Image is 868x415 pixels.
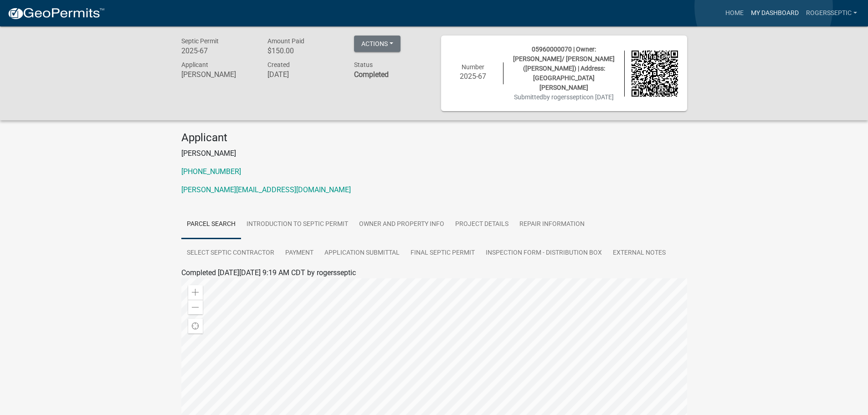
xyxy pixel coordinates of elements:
[513,46,615,91] span: 05960000070 | Owner: [PERSON_NAME]/ [PERSON_NAME] ([PERSON_NAME]) | Address: [GEOGRAPHIC_DATA][PE...
[267,70,340,79] h6: [DATE]
[722,5,747,22] a: Home
[181,185,351,194] a: [PERSON_NAME][EMAIL_ADDRESS][DOMAIN_NAME]
[280,239,319,268] a: Payment
[181,70,254,79] h6: [PERSON_NAME]
[354,61,373,68] span: Status
[181,61,208,68] span: Applicant
[514,210,590,239] a: Repair Information
[188,300,203,314] div: Zoom out
[319,239,405,268] a: Application Submittal
[241,210,354,239] a: Introduction to Septic Permit
[607,239,671,268] a: External Notes
[181,167,241,176] a: [PHONE_NUMBER]
[181,37,219,45] span: Septic Permit
[802,5,861,22] a: rogersseptic
[181,239,280,268] a: Select Septic Contractor
[267,37,304,45] span: Amount Paid
[462,63,484,71] span: Number
[188,319,203,333] div: Find my location
[543,93,586,101] span: by rogersseptic
[354,70,389,79] strong: Completed
[181,131,687,144] h4: Applicant
[188,285,203,300] div: Zoom in
[632,51,678,97] img: QR code
[514,93,614,101] span: Submitted on [DATE]
[354,36,401,52] button: Actions
[181,268,356,277] span: Completed [DATE][DATE] 9:19 AM CDT by rogersseptic
[480,239,607,268] a: Inspection Form - Distribution Box
[267,46,340,55] h6: $150.00
[181,46,254,55] h6: 2025-67
[267,61,290,68] span: Created
[181,210,241,239] a: Parcel search
[450,210,514,239] a: Project Details
[405,239,480,268] a: Final Septic Permit
[181,148,687,159] p: [PERSON_NAME]
[354,210,450,239] a: Owner and Property Info
[747,5,802,22] a: My Dashboard
[450,72,497,81] h6: 2025-67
